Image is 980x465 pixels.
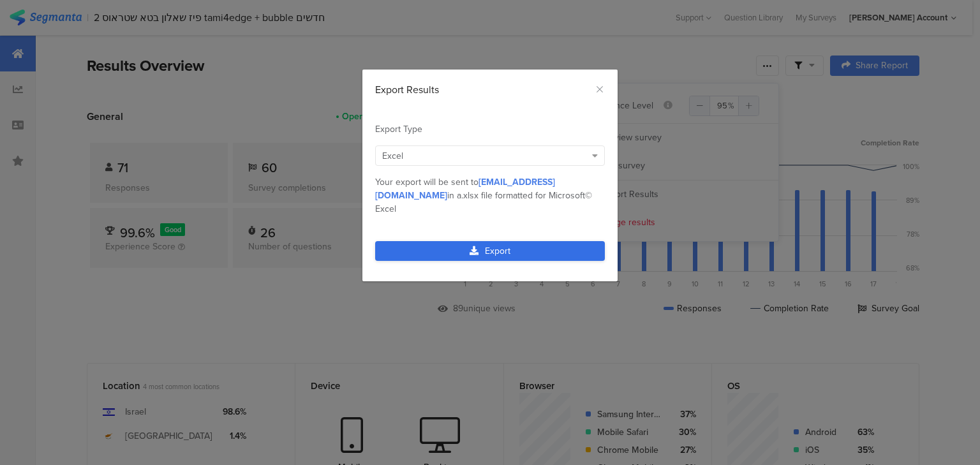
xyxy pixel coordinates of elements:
[375,82,605,97] div: Export Results
[375,175,605,216] div: Your export will be sent to in a
[375,122,605,136] div: Export Type
[382,149,403,163] span: Excel
[595,82,605,97] button: Close
[375,241,605,261] a: Export
[375,175,555,202] span: [EMAIL_ADDRESS][DOMAIN_NAME]
[375,189,592,216] span: .xlsx file formatted for Microsoft© Excel
[362,70,618,281] div: dialog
